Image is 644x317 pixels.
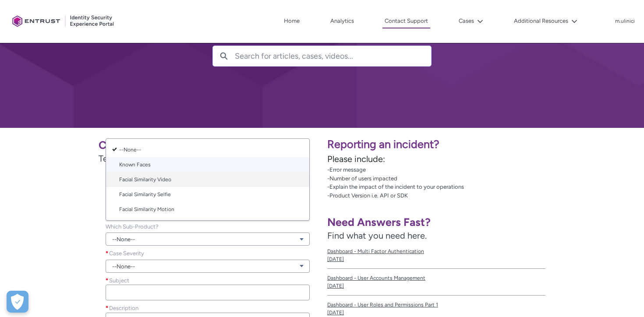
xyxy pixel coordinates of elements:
[327,310,344,316] lightning-formatted-date-time: [DATE]
[106,232,310,246] a: --None--
[106,157,309,172] a: Known Faces
[327,274,545,282] span: Dashboard - User Accounts Management
[99,138,317,152] h1: Contact Onfido Customer Support
[456,14,485,28] button: Cases
[106,223,159,230] span: Which Sub-Product?
[106,285,310,300] input: required
[615,16,635,25] button: User Profile m.ulinici
[106,172,309,187] a: Facial Similarity Video
[106,187,309,202] a: Facial Similarity Selfie
[106,260,310,273] a: --None--
[327,230,427,241] span: Find what you need here.
[106,304,109,313] span: required
[109,305,138,311] span: Description
[327,215,545,229] h1: Need Answers Fast?
[327,136,639,153] p: Reporting an incident?
[327,269,545,296] a: Dashboard - User Accounts Management[DATE]
[328,14,356,28] a: Analytics, opens in new tab
[604,277,644,317] iframe: Qualified Messenger
[235,46,431,66] input: Search for articles, cases, videos...
[106,249,109,258] span: required
[99,152,317,165] span: Tell us how we can help.
[382,14,430,28] a: Contact Support
[106,142,309,157] a: --None--
[327,166,639,200] p: -Error message -Number of users impacted -Explain the impact of the incident to your operations -...
[109,250,144,257] span: Case Severity
[327,256,344,262] lightning-formatted-date-time: [DATE]
[327,152,639,166] p: Please include:
[7,291,28,313] button: Open Preferences
[615,18,635,25] p: m.ulinici
[213,46,235,66] button: Search
[512,14,580,28] button: Additional Resources
[327,283,344,289] lightning-formatted-date-time: [DATE]
[106,276,109,285] span: required
[327,247,545,255] span: Dashboard - Multi Factor Authentication
[7,291,28,313] div: Cookie Preferences
[109,277,129,284] span: Subject
[106,202,309,217] a: Facial Similarity Motion
[327,242,545,269] a: Dashboard - Multi Factor Authentication[DATE]
[282,14,302,28] a: Home
[327,301,545,309] span: Dashboard - User Roles and Permissions Part 1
